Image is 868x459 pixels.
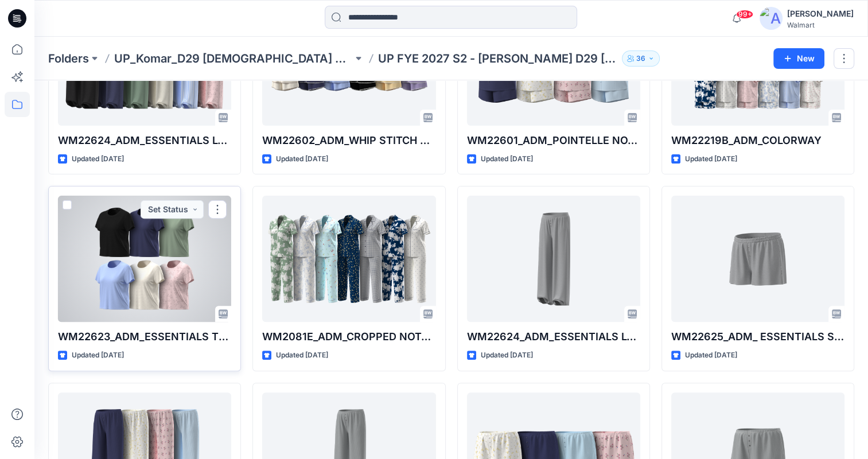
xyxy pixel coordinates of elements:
p: 36 [636,52,645,65]
span: 99+ [736,10,753,19]
p: WM22219B_ADM_COLORWAY [671,133,844,149]
button: 36 [622,50,660,67]
p: Updated [DATE] [481,349,533,361]
a: UP_Komar_D29 [DEMOGRAPHIC_DATA] Sleep [114,50,353,67]
a: Folders [48,50,89,67]
p: WM22602_ADM_WHIP STITCH NOTCH PJ_COLORWAY [262,133,435,149]
p: Updated [DATE] [72,153,124,165]
p: WM22601_ADM_POINTELLE NOTCH SHORTIE_COLORWAY [467,133,640,149]
p: Updated [DATE] [685,153,737,165]
a: WM22625_ADM_ ESSENTIALS SHORT [671,196,844,322]
a: WM2081E_ADM_CROPPED NOTCH PJ SET w/ STRAIGHT HEM TOP_COLORWAY [262,196,435,322]
p: Updated [DATE] [72,349,124,361]
a: WM22624_ADM_ESSENTIALS LONG PANT [467,196,640,322]
p: WM22624_ADM_ESSENTIALS LONG PANT_COLORWAY [58,133,231,149]
p: Updated [DATE] [276,349,328,361]
div: Walmart [787,21,854,29]
p: WM22624_ADM_ESSENTIALS LONG PANT [467,329,640,345]
p: WM22625_ADM_ ESSENTIALS SHORT [671,329,844,345]
img: avatar [760,7,783,30]
a: WM22623_ADM_ESSENTIALS TEE_COLORWAY [58,196,231,322]
button: New [773,48,824,69]
p: Updated [DATE] [481,153,533,165]
p: Updated [DATE] [276,153,328,165]
div: [PERSON_NAME] [787,7,854,21]
p: WM22623_ADM_ESSENTIALS TEE_COLORWAY [58,329,231,345]
p: UP FYE 2027 S2 - [PERSON_NAME] D29 [DEMOGRAPHIC_DATA] Sleepwear [378,50,617,67]
p: WM2081E_ADM_CROPPED NOTCH PJ SET w/ STRAIGHT HEM TOP_COLORWAY [262,329,435,345]
p: Updated [DATE] [685,349,737,361]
